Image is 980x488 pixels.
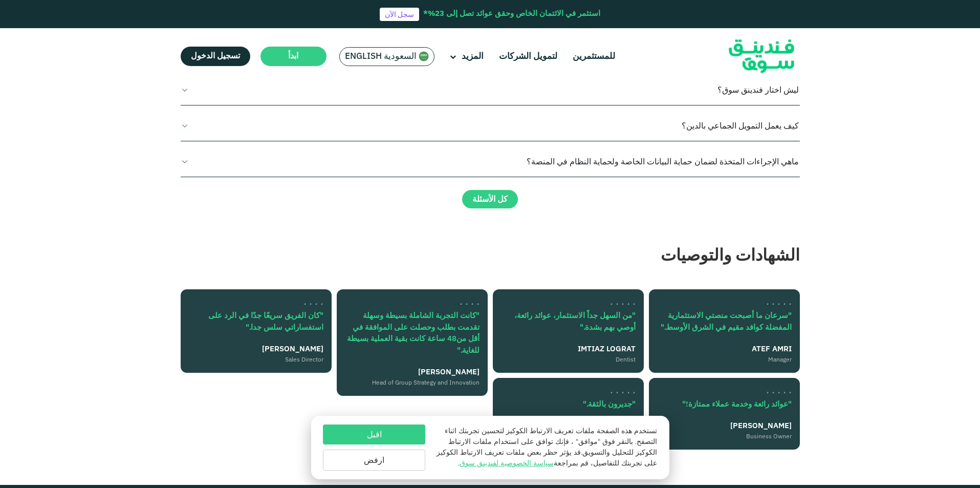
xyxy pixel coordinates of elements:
[345,378,480,387] div: Head of Group Strategy and Innovation
[437,449,657,467] span: قد يؤثر حظر بعض ملفات تعريف الارتباط الكوكيز على تجربتك
[501,355,636,364] div: Dentist
[514,312,636,331] span: "من السهل جداً الاستثمار، عوائد رائعة، أوصي بهم بشدة."
[458,460,619,467] span: للتفاصيل، قم بمراجعة .
[347,312,480,354] span: "كانت التجربة الشاملة بسيطة وسهلة تقدمت بطلب وحصلت على الموافقة في أقل من48 ساعة كانت بقية العملي...
[423,8,600,20] div: استثمر في الائتمان الخاص وحقق عوائد تصل إلى 23%*
[191,52,240,60] span: تسجيل الدخول
[345,51,417,62] span: السعودية English
[570,48,618,65] a: للمستثمرين
[181,47,250,66] a: تسجيل الدخول
[661,248,800,264] span: الشهادات والتوصيات
[208,312,323,331] span: "كان الفريق سريعًا جدًا في الرد على استفساراتي سلس جدا."
[323,425,425,444] button: اقبل
[419,51,429,61] img: SA Flag
[711,31,812,82] img: Logo
[189,344,323,355] div: [PERSON_NAME]
[288,52,298,60] span: ابدأ
[323,450,425,471] button: ارفض
[462,190,518,208] a: كل الأسئلة
[462,52,484,61] span: المزيد
[682,400,792,408] span: "عوائد رائعة وخدمة عملاء ممتازة!"
[189,355,323,364] div: Sales Director
[657,432,792,441] div: Business Owner
[661,312,792,331] span: "سرعان ما أصبحت منصتي الاستثمارية المفضلة كوافد مقيم في الشرق الأوسط."
[496,48,560,65] a: لتمويل الشركات
[380,8,419,21] a: سجل الآن
[657,420,792,432] div: [PERSON_NAME]
[657,355,792,364] div: Manager
[583,400,636,408] span: "جديرون بالثقة."
[501,344,636,355] div: Imtiaz Lograt
[460,460,554,467] a: سياسة الخصوصية لفندينق سوق
[181,75,800,105] button: ليش اختار فندينق سوق؟
[181,146,800,177] button: ماهي الإجراءات المتخذة لضمان حماية البيانات الخاصة ولحماية النظام في المنصة؟
[657,344,792,355] div: Atef Amri
[181,111,800,141] button: كيف يعمل التمويل الجماعي بالدين؟
[345,367,480,378] div: [PERSON_NAME]
[435,426,657,469] p: تستخدم هذه الصفحة ملفات تعريف الارتباط الكوكيز لتحسين تجربتك اثناء التصفح. بالنقر فوق "موافق" ، ف...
